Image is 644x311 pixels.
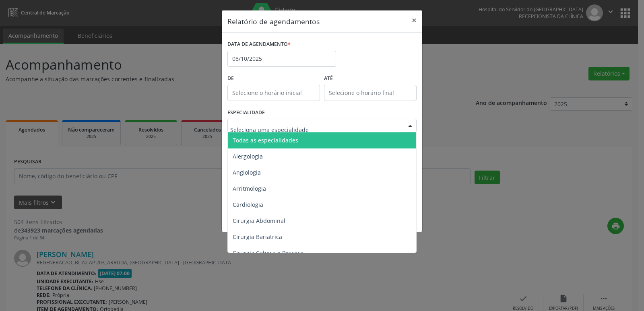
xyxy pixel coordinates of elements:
span: Angiologia [233,169,261,176]
span: Cirurgia Cabeça e Pescoço [233,249,303,257]
span: Cirurgia Bariatrica [233,233,282,241]
input: Seleciona uma especialidade [230,122,400,138]
input: Selecione o horário final [324,85,417,101]
h5: Relatório de agendamentos [227,16,320,27]
span: Alergologia [233,152,263,160]
span: Arritmologia [233,185,266,192]
span: Todas as especialidades [233,136,298,144]
label: ATÉ [324,72,417,85]
span: Cirurgia Abdominal [233,217,285,224]
label: De [227,72,320,85]
label: ESPECIALIDADE [227,107,265,119]
label: DATA DE AGENDAMENTO [227,38,291,51]
button: Close [406,10,422,30]
input: Selecione uma data ou intervalo [227,51,336,67]
span: Cardiologia [233,201,263,208]
input: Selecione o horário inicial [227,85,320,101]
